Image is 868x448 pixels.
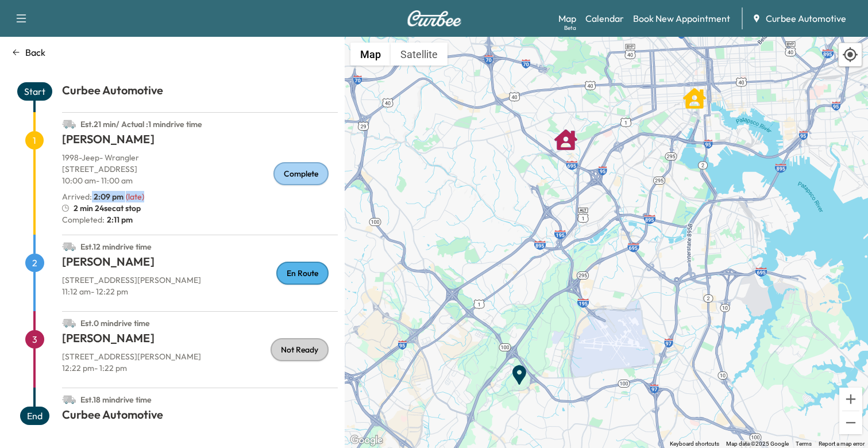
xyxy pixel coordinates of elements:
[17,82,52,101] span: Start
[554,122,577,145] gmp-advanced-marker: Matt Schwartz
[62,254,338,274] h1: [PERSON_NAME]
[273,162,329,185] div: Complete
[62,163,338,175] p: [STREET_ADDRESS]
[20,407,49,425] span: End
[62,152,338,163] p: 1998 - Jeep - Wrangler
[508,358,531,381] gmp-advanced-marker: End Point
[25,45,45,59] p: Back
[348,433,385,448] img: Google
[839,411,862,434] button: Zoom out
[633,12,730,25] a: Book New Appointment
[558,12,576,25] a: MapBeta
[80,242,152,252] span: Est. 12 min drive time
[62,286,338,297] p: 11:12 am - 12:22 pm
[819,441,865,447] a: Report a map error
[766,12,846,25] span: Curbee Automotive
[62,351,338,362] p: [STREET_ADDRESS][PERSON_NAME]
[839,388,862,411] button: Zoom in
[271,338,329,361] div: Not Ready
[564,24,576,32] div: Beta
[62,214,338,225] p: Completed:
[94,192,124,202] span: 2:09 pm
[62,131,338,152] h1: [PERSON_NAME]
[391,43,447,66] button: Show satellite imagery
[62,175,338,186] p: 10:00 am - 11:00 am
[80,318,150,328] span: Est. 0 min drive time
[80,119,202,129] span: Est. 21 min / Actual : 1 min drive time
[726,441,789,447] span: Map data ©2025 Google
[348,433,385,448] a: Open this area in Google Maps (opens a new window)
[670,440,719,448] button: Keyboard shortcuts
[25,131,44,150] span: 1
[105,214,133,225] span: 2:11 pm
[74,202,141,214] span: 2 min 24sec at stop
[407,10,462,26] img: Curbee Logo
[62,274,338,286] p: [STREET_ADDRESS][PERSON_NAME]
[25,330,44,349] span: 3
[126,192,144,202] span: ( late )
[350,43,391,66] button: Show street map
[80,395,152,405] span: Est. 18 min drive time
[276,262,329,285] div: En Route
[62,362,338,374] p: 12:22 pm - 1:22 pm
[585,12,624,25] a: Calendar
[62,191,124,202] p: Arrived :
[62,82,338,103] h1: Curbee Automotive
[62,330,338,351] h1: [PERSON_NAME]
[25,254,44,272] span: 2
[62,407,338,427] h1: Curbee Automotive
[796,441,812,447] a: Terms (opens in new tab)
[683,81,706,104] gmp-advanced-marker: Sarah Kouma
[838,43,862,67] div: Recenter map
